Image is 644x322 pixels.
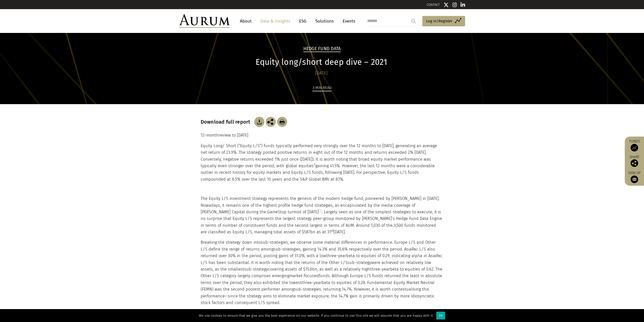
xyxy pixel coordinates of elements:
img: Download Article [277,117,287,127]
img: Share this post [266,117,276,127]
h2: Hedge Fund Data [303,46,341,52]
a: Funds [627,139,641,151]
a: Sign up [627,171,641,183]
p: Breaking the strategy down into , we observe some material differences in performance. Europe L/S... [201,239,442,306]
sup: † [314,163,315,166]
img: Instagram icon [452,2,457,7]
h3: Download full report [201,119,253,125]
span: three-year [302,280,322,285]
span: Log in/Register [426,18,452,24]
span: sub-strategy [244,267,268,272]
img: Aurum [179,14,230,28]
div: Share [627,155,641,167]
a: Data & Insights [258,16,293,26]
a: Solutions [313,16,336,26]
h1: Equity long/short deep dive – 2021 [201,57,442,67]
span: 12-month [201,133,219,138]
span: sub-strategies [261,240,288,245]
span: sub-strategies [294,287,321,292]
sup: st [331,229,334,233]
span: three-year [326,253,346,258]
div: 3 min read [313,85,331,91]
img: Linkedin icon [461,2,465,7]
img: Share this post [631,159,638,167]
img: Access Funds [631,144,638,151]
span: market-focused [289,273,319,278]
p: The Equity L/S investment strategy represents the genesis of the modern hedge fund, pioneered by ... [201,195,442,235]
div: [DATE] [201,70,442,77]
a: ESG [297,16,309,26]
img: Sign up to our newsletter [631,176,638,183]
img: Download Article [254,117,264,127]
input: Submit [408,16,419,26]
p: review to [DATE] [201,132,444,139]
img: Twitter icon [444,2,449,7]
div: Ok [436,312,445,319]
a: Events [340,16,355,26]
a: About [237,16,254,26]
a: Log in/Register [422,16,465,27]
a: [1] [319,209,322,213]
a: CONTACT [427,3,440,7]
span: three-year [370,267,390,272]
span: sub-strategies [274,247,301,252]
span: sub-strategy [347,260,371,265]
p: Equity Long/ Short (“Equity L/S”) funds typically performed very strongly over the 12 months to [... [201,143,444,183]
